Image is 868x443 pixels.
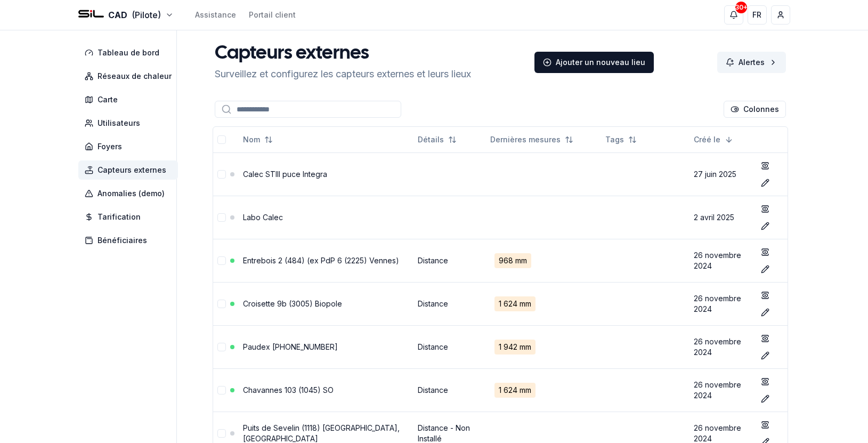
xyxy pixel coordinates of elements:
[689,325,752,368] td: 26 novembre 2024
[494,383,536,398] span: 1 624 mm
[249,10,296,20] a: Portail client
[243,423,400,443] a: Puits de Sevelin (1118) [GEOGRAPHIC_DATA], [GEOGRAPHIC_DATA]
[490,378,597,402] a: 1 624 mm
[78,2,104,28] img: SIL - CAD Logo
[494,296,536,311] span: 1 624 mm
[243,134,260,145] span: Nom
[217,300,226,308] button: Sélectionner la ligne
[243,385,334,394] a: Chavannes 103 (1045) SO
[494,253,531,268] span: 968 mm
[78,67,182,86] a: Réseaux de chaleur
[98,118,140,128] span: Utilisateurs
[724,101,786,118] button: Cocher les colonnes
[689,368,752,412] td: 26 novembre 2024
[215,43,471,65] h1: Capteurs externes
[78,9,174,21] button: CAD(Pilote)
[195,10,236,20] a: Assistance
[243,342,338,351] a: Paudex [PHONE_NUMBER]
[243,213,283,222] a: Labo Calec
[243,256,399,265] a: Entrebois 2 (484) (ex PdP 6 (2225) Vennes)
[98,47,159,58] span: Tableau de bord
[217,343,226,351] button: Sélectionner la ligne
[687,131,740,148] button: Sorted descending. Click to sort ascending.
[217,170,226,179] button: Sélectionner la ligne
[534,52,654,73] a: Ajouter un nouveau lieu
[490,134,561,145] span: Dernières mesures
[217,256,226,265] button: Sélectionner la ligne
[78,184,182,203] a: Anomalies (demo)
[217,135,226,144] button: Tout sélectionner
[689,239,752,282] td: 26 novembre 2024
[217,386,226,394] button: Sélectionner la ligne
[98,71,172,82] span: Réseaux de chaleur
[490,249,597,272] a: 968 mm
[494,340,536,355] span: 1 942 mm
[108,9,127,21] span: CAD
[98,212,141,222] span: Tarification
[735,2,747,13] div: 30+
[78,137,182,156] a: Foyers
[689,152,752,196] td: 27 juin 2025
[243,170,327,179] a: Calec STIII puce Integra
[217,429,226,438] button: Sélectionner la ligne
[484,131,580,148] button: Not sorted. Click to sort ascending.
[78,207,182,227] a: Tarification
[217,213,226,222] button: Sélectionner la ligne
[418,299,448,308] a: Distance
[411,131,463,148] button: Not sorted. Click to sort ascending.
[78,114,182,133] a: Utilisateurs
[418,423,470,443] a: Distance - Non Installé
[215,67,471,82] p: Surveillez et configurez les capteurs externes et leurs lieux
[752,10,761,20] span: FR
[78,90,182,109] a: Carte
[689,196,752,239] td: 2 avril 2025
[490,335,597,359] a: 1 942 mm
[694,134,720,145] span: Créé le
[132,9,161,21] span: (Pilote)
[78,231,182,250] a: Bénéficiaires
[418,134,444,145] span: Détails
[418,256,448,265] a: Distance
[78,43,182,62] a: Tableau de bord
[418,342,448,351] a: Distance
[689,282,752,325] td: 26 novembre 2024
[418,385,448,394] a: Distance
[717,52,786,73] a: Alertes
[98,188,165,199] span: Anomalies (demo)
[98,94,118,105] span: Carte
[98,165,166,175] span: Capteurs externes
[78,160,182,180] a: Capteurs externes
[243,299,342,308] a: Croisette 9b (3005) Biopole
[724,5,743,25] button: 30+
[98,235,147,246] span: Bénéficiaires
[605,134,624,145] span: Tags
[98,141,122,152] span: Foyers
[490,292,597,316] a: 1 624 mm
[237,131,279,148] button: Not sorted. Click to sort ascending.
[748,5,767,25] button: FR
[599,131,643,148] button: Not sorted. Click to sort ascending.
